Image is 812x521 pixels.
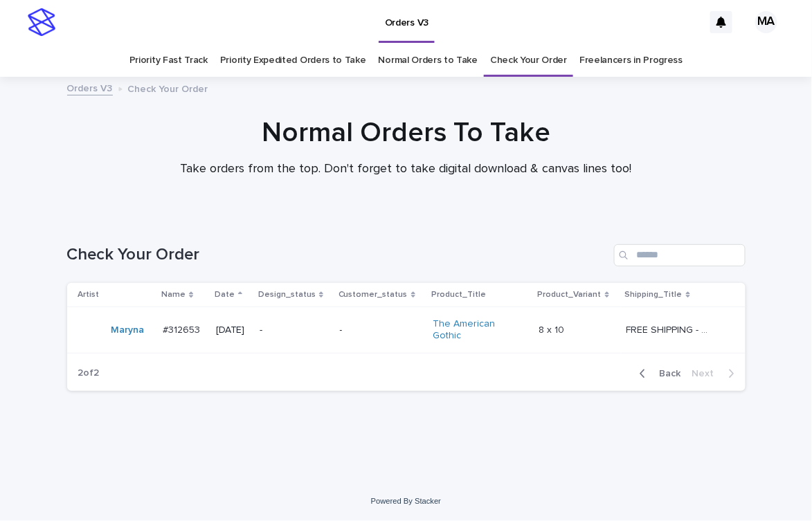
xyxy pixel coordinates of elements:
[614,244,746,266] input: Search
[371,497,441,505] a: Powered By Stacker
[111,325,145,336] a: Maryna
[339,287,408,302] p: Customer_status
[129,44,208,77] a: Priority Fast Track
[260,325,329,336] p: -
[629,367,687,380] button: Back
[579,44,683,77] a: Freelancers in Progress
[28,8,55,36] img: stacker-logo-s-only.png
[651,369,681,378] span: Back
[128,80,208,95] p: Check Your Order
[129,162,683,177] p: Take orders from the top. Don't forget to take digital download & canvas lines too!
[258,287,316,302] p: Design_status
[625,287,683,302] p: Shipping_Title
[67,356,111,390] p: 2 of 2
[67,116,746,149] h1: Normal Orders To Take
[692,369,723,378] span: Next
[78,287,100,302] p: Artist
[163,322,203,336] p: #312653
[755,11,777,33] div: MA
[67,80,113,95] a: Orders V3
[216,325,249,336] p: [DATE]
[379,44,478,77] a: Normal Orders to Take
[215,287,235,302] p: Date
[67,307,746,354] tr: Maryna #312653#312653 [DATE]--The American Gothic 8 x 108 x 10 FREE SHIPPING - preview in 1-2 bus...
[539,322,568,336] p: 8 x 10
[161,287,186,302] p: Name
[538,287,602,302] p: Product_Variant
[490,44,567,77] a: Check Your Order
[220,44,366,77] a: Priority Expedited Orders to Take
[67,245,608,265] h1: Check Your Order
[687,367,746,380] button: Next
[340,325,422,336] p: -
[626,322,716,336] p: FREE SHIPPING - preview in 1-2 business days, after your approval delivery will take 5-10 b.d.
[431,287,486,302] p: Product_Title
[433,318,519,342] a: The American Gothic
